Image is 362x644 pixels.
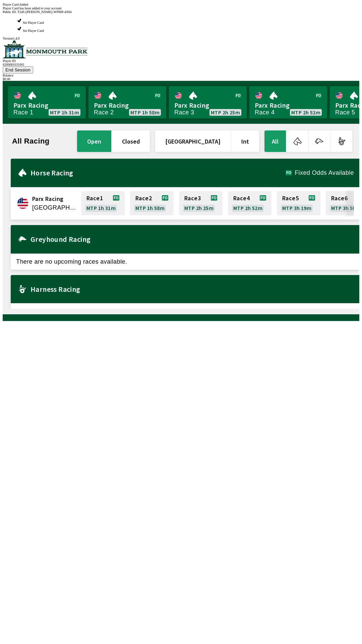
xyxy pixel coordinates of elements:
a: Race2MTP 1h 58m [130,191,174,215]
span: MTP 3h 19m [282,205,311,211]
span: MTP 2h 52m [233,205,262,211]
div: Version 1.4.0 [3,37,359,40]
a: Parx RacingRace 2MTP 1h 58m [88,86,166,118]
a: Race3MTP 2h 25m [179,191,223,215]
span: Race 1 [86,196,103,201]
img: venue logo [3,40,87,58]
h2: Horse Racing [31,170,291,175]
span: MTP 1h 31m [86,205,116,211]
button: [GEOGRAPHIC_DATA] [155,130,231,152]
span: United States [32,203,77,212]
span: Set Player Card [23,29,44,33]
a: Parx RacingRace 3MTP 2h 25m [169,86,247,118]
span: Race 3 [184,196,201,201]
button: All [264,130,286,152]
div: Player Card Added [3,3,359,6]
span: MTP 1h 31m [50,110,79,115]
div: Player ID [3,59,359,63]
span: MTP 1h 58m [130,110,160,115]
h2: Harness Racing [31,286,354,292]
button: closed [112,130,150,152]
span: There are no upcoming races available. [11,303,359,319]
a: Parx RacingRace 1MTP 1h 31m [8,86,86,118]
span: Parx Racing [32,195,77,203]
button: End Session [3,66,33,73]
span: MTP 2h 25m [184,205,214,211]
div: 6200081031001 [3,63,359,66]
span: MTP 2h 52m [291,110,320,115]
span: Parx Racing [255,101,322,110]
span: Parx Racing [13,101,80,110]
div: Public ID: [3,10,359,14]
span: Parx Racing [174,101,241,110]
div: Race 4 [255,110,272,115]
span: There are no upcoming races available. [11,254,359,270]
a: Parx RacingRace 4MTP 2h 52m [249,86,327,118]
a: Race4MTP 2h 52m [228,191,271,215]
span: Race 6 [331,196,348,201]
span: T24S-[PERSON_NAME]-WPMP-4JH4 [17,10,72,14]
div: Race 1 [13,110,31,115]
div: Race 5 [335,110,353,115]
div: Race 3 [174,110,192,115]
span: Race 5 [282,196,299,201]
span: MTP 2h 25m [211,110,240,115]
a: Race1MTP 1h 31m [81,191,125,215]
div: Race 2 [94,110,111,115]
div: Balance [3,73,359,77]
span: Fixed Odds Available [300,170,354,175]
h2: Greyhound Racing [31,236,354,242]
span: Race 2 [135,196,152,201]
button: open [77,130,111,152]
a: Race5MTP 3h 19m [277,191,320,215]
span: Race 4 [233,196,250,201]
span: Parx Racing [94,101,161,110]
div: $ 0.00 [3,77,359,81]
span: MTP 1h 58m [135,205,165,211]
button: Int [231,130,259,152]
span: MTP 3h 50m [331,205,360,211]
span: Set Player Card [23,21,44,24]
span: Player Card has been added to your account [3,6,62,10]
h1: All Racing [12,139,46,144]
